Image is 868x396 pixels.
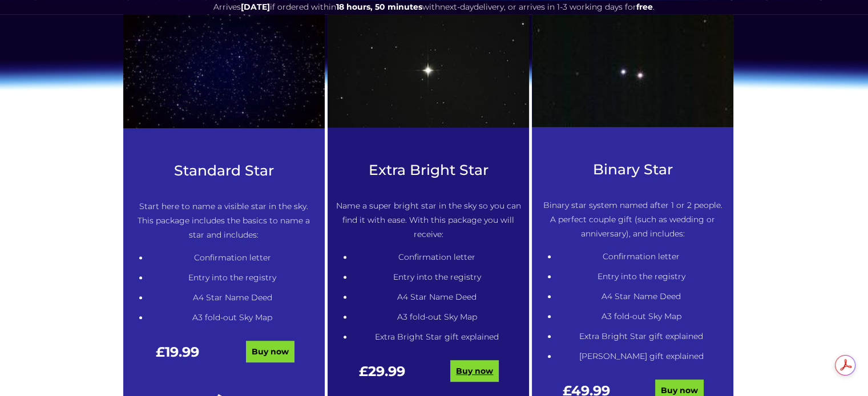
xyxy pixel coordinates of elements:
li: Confirmation letter [557,250,725,264]
span: Arrives if ordered within with delivery, or arrives in 1-3 working days for . [213,2,655,12]
img: betelgeuse-star-987396640-afd328ff2f774d769c56ed59ca336eb4 [328,14,529,128]
div: £ [336,364,429,390]
li: Extra Bright Star gift explained [353,330,521,344]
li: Extra Bright Star gift explained [557,329,725,344]
p: Name a super bright star in the sky so you can find it with ease. With this package you will rece... [336,199,521,242]
b: free [636,2,653,12]
p: Binary star system named after 1 or 2 people. A perfect couple gift (such as wedding or anniversa... [540,198,725,241]
img: 1 [123,14,325,128]
li: A4 Star Name Deed [557,289,725,304]
span: 29.99 [368,363,405,379]
a: Buy now [246,341,294,362]
li: Entry into the registry [148,271,317,285]
li: Entry into the registry [557,270,725,284]
span: [DATE] [241,2,270,12]
h3: Extra Bright Star [336,162,521,178]
li: A4 Star Name Deed [353,290,521,304]
li: Confirmation letter [353,250,521,264]
li: [PERSON_NAME] gift explained [557,349,725,364]
a: Buy now [450,360,499,382]
div: £ [131,345,224,370]
p: Start here to name a visible star in the sky. This package includes the basics to name a star and... [131,199,317,242]
span: next-day [440,2,474,12]
li: A3 fold-out Sky Map [148,311,317,325]
li: A3 fold-out Sky Map [353,310,521,324]
span: 18 hours, 50 minutes [336,2,422,12]
li: Entry into the registry [353,270,521,284]
li: A3 fold-out Sky Map [557,309,725,324]
h3: Standard Star [131,162,317,179]
img: Winnecke_4 [532,14,733,127]
h3: Binary Star [540,161,725,178]
li: Confirmation letter [148,251,317,265]
span: 19.99 [165,344,199,360]
li: A4 Star Name Deed [148,291,317,305]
